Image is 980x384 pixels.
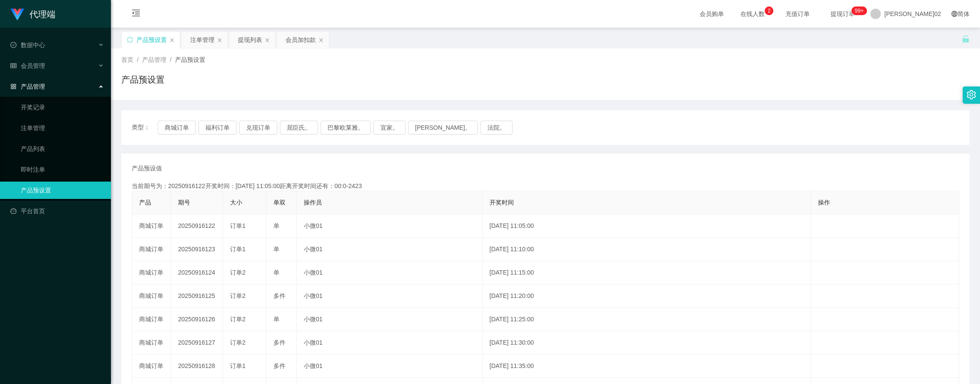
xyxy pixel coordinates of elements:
[818,199,830,206] span: 操作
[967,90,976,99] i: 图标： 设置
[10,202,104,220] a: 图标： 仪表板平台首页
[483,308,811,331] td: [DATE] 11:25:00
[273,246,279,253] span: 单
[139,199,151,206] span: 产品
[373,121,406,134] button: 宜家。
[171,331,223,355] td: 20250916127
[21,62,45,69] font: 会员管理
[230,246,246,253] span: 订单1
[21,140,104,157] a: 产品列表
[273,222,279,229] span: 单
[142,56,166,63] span: 产品管理
[321,121,371,134] button: 巴黎欧莱雅。
[851,6,867,15] sup: 1212
[297,331,483,355] td: 小微01
[273,316,279,323] span: 单
[190,32,214,48] div: 注单管理
[297,355,483,378] td: 小微01
[273,269,279,276] span: 单
[137,56,139,63] span: /
[957,10,970,17] font: 简体
[121,0,151,28] i: 图标： menu-fold
[480,121,513,134] button: 法院。
[10,42,16,48] i: 图标： check-circle-o
[280,121,318,134] button: 屈臣氏。
[21,119,104,137] a: 注单管理
[171,261,223,285] td: 20250916124
[132,214,171,238] td: 商城订单
[21,161,104,178] a: 即时注单
[21,83,45,90] font: 产品管理
[171,308,223,331] td: 20250916126
[297,238,483,261] td: 小微01
[297,285,483,308] td: 小微01
[169,38,175,43] i: 图标： 关闭
[483,214,811,238] td: [DATE] 11:05:00
[230,269,246,276] span: 订单2
[230,292,246,299] span: 订单2
[170,56,172,63] span: /
[239,121,277,134] button: 兑现订单
[132,355,171,378] td: 商城订单
[171,355,223,378] td: 20250916128
[318,38,324,43] i: 图标： 关闭
[10,63,16,69] i: 图标： table
[136,32,167,48] div: 产品预设置
[132,182,959,191] div: 当前期号为：20250916122开奖时间：[DATE] 11:05:00距离开奖时间还有：00:0-2423
[408,121,478,134] button: [PERSON_NAME]。
[273,339,286,346] span: 多件
[21,182,104,199] a: 产品预设置
[297,261,483,285] td: 小微01
[768,6,771,15] p: 2
[132,164,162,173] span: 产品预设值
[132,261,171,285] td: 商城订单
[171,285,223,308] td: 20250916125
[962,35,970,43] i: 图标： 解锁
[765,6,773,15] sup: 2
[273,362,286,369] span: 多件
[10,9,24,21] img: logo.9652507e.png
[29,0,55,28] h1: 代理端
[273,292,286,299] span: 多件
[132,121,158,134] span: 类型：
[831,10,855,17] font: 提现订单
[483,285,811,308] td: [DATE] 11:20:00
[158,121,196,134] button: 商城订单
[265,38,270,43] i: 图标： 关闭
[483,238,811,261] td: [DATE] 11:10:00
[297,214,483,238] td: 小微01
[10,83,16,90] i: 图标： AppStore-O
[230,339,246,346] span: 订单2
[127,37,133,43] i: 图标： 同步
[297,308,483,331] td: 小微01
[121,73,165,86] h1: 产品预设置
[483,355,811,378] td: [DATE] 11:35:00
[740,10,765,17] font: 在线人数
[230,222,246,229] span: 订单1
[21,42,45,48] font: 数据中心
[483,331,811,355] td: [DATE] 11:30:00
[132,238,171,261] td: 商城订单
[178,199,190,206] span: 期号
[121,56,133,63] span: 首页
[951,11,957,17] i: 图标： global
[483,261,811,285] td: [DATE] 11:15:00
[490,199,514,206] span: 开奖时间
[171,238,223,261] td: 20250916123
[230,199,242,206] span: 大小
[132,285,171,308] td: 商城订单
[171,214,223,238] td: 20250916122
[198,121,237,134] button: 福利订单
[230,362,246,369] span: 订单1
[21,99,104,116] a: 开奖记录
[286,32,316,48] div: 会员加扣款
[273,199,286,206] span: 单双
[132,308,171,331] td: 商城订单
[175,56,205,63] span: 产品预设置
[230,316,246,323] span: 订单2
[10,10,55,17] a: 代理端
[785,10,810,17] font: 充值订单
[132,331,171,355] td: 商城订单
[238,32,262,48] div: 提现列表
[304,199,322,206] span: 操作员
